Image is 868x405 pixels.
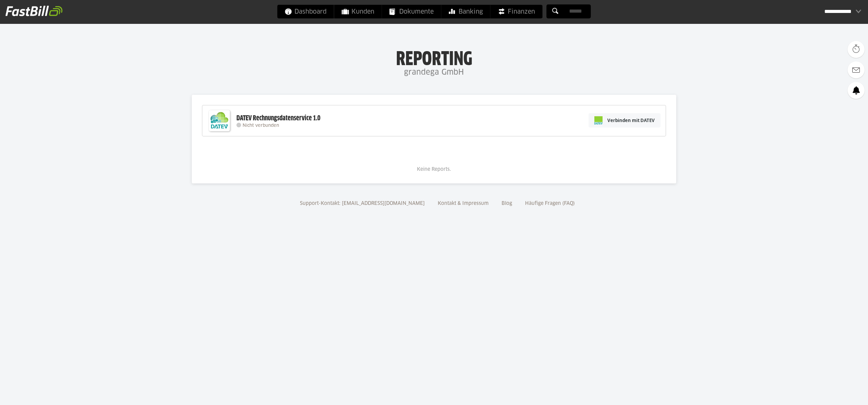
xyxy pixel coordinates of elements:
div: DATEV Rechnungsdatenservice 1.0 [236,114,320,123]
a: Kontakt & Impressum [435,201,491,206]
img: pi-datev-logo-farbig-24.svg [594,116,603,124]
a: Blog [499,201,515,206]
span: Verbinden mit DATEV [607,117,655,124]
span: Dokumente [390,5,434,18]
a: Häufige Fragen (FAQ) [523,201,577,206]
h1: Reporting [68,48,800,66]
img: fastbill_logo_white.png [5,5,62,16]
a: Finanzen [491,5,542,18]
img: DATEV-Datenservice Logo [206,107,233,134]
span: Dashboard [285,5,327,18]
span: Finanzen [498,5,535,18]
a: Support-Kontakt: [EMAIL_ADDRESS][DOMAIN_NAME] [298,201,427,206]
span: Kunden [342,5,374,18]
a: Dokumente [382,5,441,18]
iframe: Öffnet ein Widget, in dem Sie weitere Informationen finden [815,385,861,402]
a: Verbinden mit DATEV [589,113,661,127]
span: Keine Reports. [417,167,451,172]
a: Dashboard [277,5,334,18]
a: Kunden [334,5,382,18]
span: Nicht verbunden [243,123,279,128]
span: Banking [449,5,483,18]
a: Banking [442,5,490,18]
